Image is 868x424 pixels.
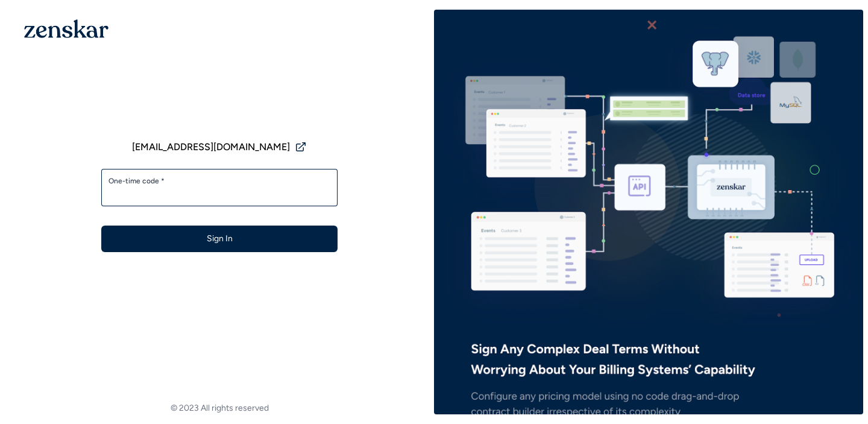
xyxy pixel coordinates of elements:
[24,19,108,38] img: 1OGAJ2xQqyY4LXKgY66KYq0eOWRCkrZdAb3gUhuVAqdWPZE9SRJmCz+oDMSn4zDLXe31Ii730ItAGKgCKgCCgCikA4Av8PJUP...
[132,140,290,154] span: [EMAIL_ADDRESS][DOMAIN_NAME]
[101,226,338,252] button: Sign In
[5,402,434,414] footer: © 2023 All rights reserved
[108,176,330,186] label: One-time code *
